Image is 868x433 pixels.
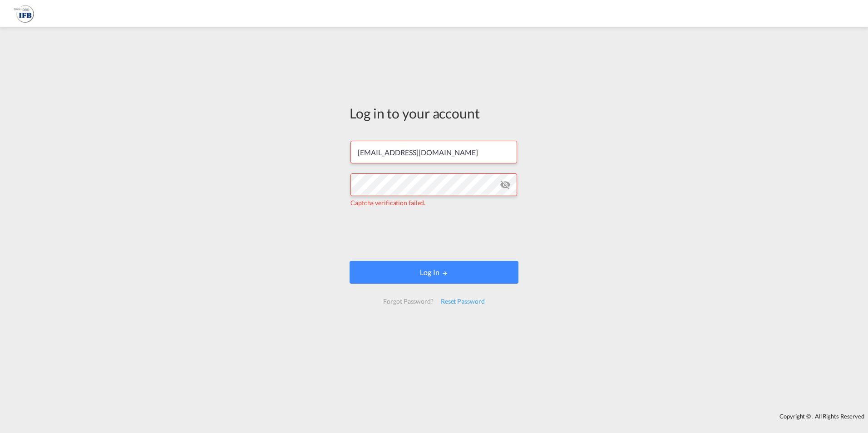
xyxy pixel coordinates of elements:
[437,293,488,310] div: Reset Password
[350,199,425,207] span: Captcha verification failed.
[350,141,517,163] input: Enter email/phone number
[500,179,511,190] md-icon: icon-eye-off
[14,4,34,24] img: b628ab10256c11eeb52753acbc15d091.png
[365,216,503,252] iframe: reCAPTCHA
[350,261,518,284] button: LOGIN
[350,103,518,123] div: Log in to your account
[380,293,437,310] div: Forgot Password?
